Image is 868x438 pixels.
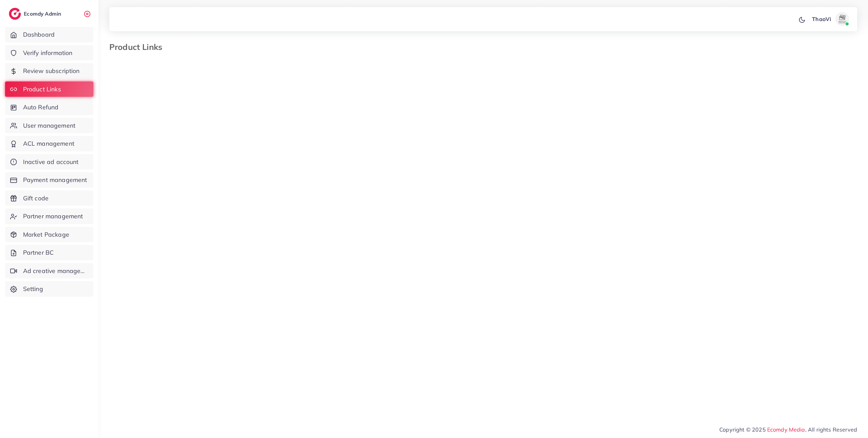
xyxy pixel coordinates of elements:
h2: Ecomdy Admin [24,11,63,17]
a: Gift code [5,190,93,206]
a: Dashboard [5,27,93,42]
a: logoEcomdy Admin [9,8,63,20]
a: Partner BC [5,245,93,260]
p: ThaoVi [812,15,831,23]
span: ACL management [23,139,74,148]
span: Market Package [23,230,69,239]
a: Partner management [5,208,93,224]
a: Setting [5,281,93,297]
a: Product Links [5,81,93,97]
span: Dashboard [23,30,55,39]
h3: Product Links [109,42,168,52]
a: Payment management [5,172,93,188]
span: Payment management [23,176,87,184]
a: Review subscription [5,63,93,79]
span: Review subscription [23,67,80,75]
img: avatar [835,12,849,26]
span: Ad creative management [23,267,88,275]
span: Partner management [23,212,83,221]
a: Market Package [5,227,93,242]
a: Inactive ad account [5,154,93,170]
a: ThaoViavatar [808,12,852,26]
span: Verify information [23,49,73,57]
span: Gift code [23,194,49,203]
span: Copyright © 2025 [719,425,857,434]
span: User management [23,121,75,130]
span: Partner BC [23,248,54,257]
a: Ecomdy Media [767,426,805,433]
a: Auto Refund [5,99,93,115]
span: , All rights Reserved [805,425,857,434]
a: Verify information [5,45,93,61]
span: Inactive ad account [23,158,79,166]
a: User management [5,118,93,133]
img: logo [9,8,21,20]
span: Product Links [23,85,61,94]
a: ACL management [5,136,93,151]
span: Auto Refund [23,103,59,112]
span: Setting [23,285,43,293]
a: Ad creative management [5,263,93,279]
